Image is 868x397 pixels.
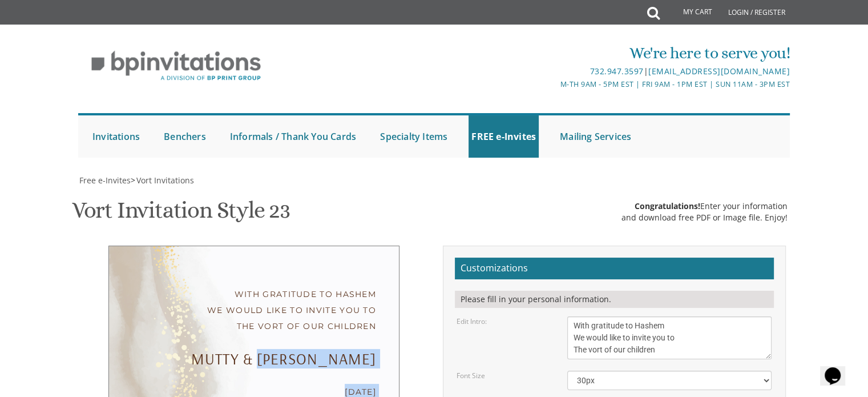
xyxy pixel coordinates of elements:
a: Informals / Thank You Cards [227,115,359,158]
div: | [316,65,790,78]
a: Vort Invitations [135,175,194,186]
span: Vort Invitations [136,175,194,186]
a: Benchers [161,115,209,158]
div: and download free PDF or Image file. Enjoy! [621,212,788,223]
textarea: With gratitude to Hashem We would like to invite you to The vort of our children [567,316,772,359]
img: BP Invitation Loft [78,42,274,90]
div: Please fill in your personal information. [455,291,774,308]
a: Invitations [90,115,143,158]
iframe: chat widget [820,351,857,386]
div: M-Th 9am - 5pm EST | Fri 9am - 1pm EST | Sun 11am - 3pm EST [316,78,790,90]
a: Free e-Invites [78,175,131,186]
a: Specialty Items [377,115,450,158]
div: With gratitude to Hashem We would like to invite you to The vort of our children [132,286,376,334]
h1: Vort Invitation Style 23 [72,198,290,231]
div: We're here to serve you! [316,42,790,65]
div: Mutty & [PERSON_NAME] [132,351,376,367]
div: Enter your information [621,200,788,212]
a: [EMAIL_ADDRESS][DOMAIN_NAME] [648,66,790,77]
label: Font Size [457,371,485,380]
a: FREE e-Invites [469,115,539,158]
a: Mailing Services [557,115,634,158]
span: > [131,175,194,186]
a: My Cart [659,1,720,24]
a: 732.947.3597 [590,66,643,77]
span: Free e-Invites [79,175,131,186]
h2: Customizations [455,258,774,279]
span: Congratulations! [635,200,700,211]
label: Edit Intro: [457,316,487,326]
